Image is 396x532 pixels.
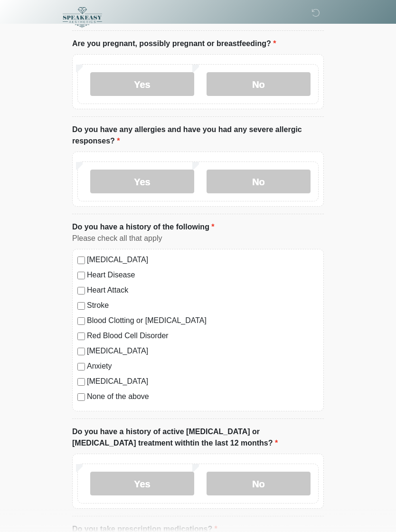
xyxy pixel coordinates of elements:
[77,302,85,310] input: Stroke
[87,361,319,372] label: Anxiety
[87,315,319,326] label: Blood Clotting or [MEDICAL_DATA]
[207,170,311,193] label: No
[72,233,324,244] div: Please check all that apply
[87,376,319,387] label: [MEDICAL_DATA]
[87,391,319,402] label: None of the above
[72,38,276,49] label: Are you pregnant, possibly pregnant or breastfeeding?
[77,348,85,355] input: [MEDICAL_DATA]
[87,269,319,281] label: Heart Disease
[90,72,194,96] label: Yes
[87,330,319,342] label: Red Blood Cell Disorder
[87,285,319,296] label: Heart Attack
[63,7,102,28] img: Speakeasy Aesthetics GFE Logo
[90,170,194,193] label: Yes
[72,426,324,449] label: Do you have a history of active [MEDICAL_DATA] or [MEDICAL_DATA] treatment withtin the last 12 mo...
[207,72,311,96] label: No
[87,345,319,357] label: [MEDICAL_DATA]
[77,272,85,279] input: Heart Disease
[77,256,85,264] input: [MEDICAL_DATA]
[77,363,85,370] input: Anxiety
[207,472,311,495] label: No
[72,124,324,147] label: Do you have any allergies and have you had any severe allergic responses?
[77,378,85,386] input: [MEDICAL_DATA]
[77,393,85,401] input: None of the above
[77,332,85,340] input: Red Blood Cell Disorder
[90,472,194,495] label: Yes
[77,317,85,325] input: Blood Clotting or [MEDICAL_DATA]
[87,300,319,311] label: Stroke
[87,254,319,266] label: [MEDICAL_DATA]
[72,221,215,233] label: Do you have a history of the following
[77,287,85,294] input: Heart Attack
